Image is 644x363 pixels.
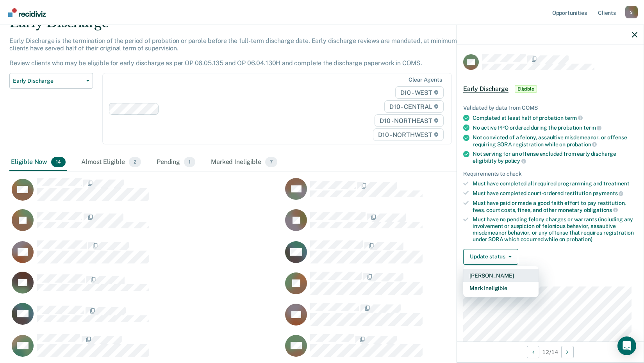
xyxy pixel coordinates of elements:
div: No active PPO ordered during the probation [473,124,637,131]
div: CaseloadOpportunityCell-0737399 [9,302,283,334]
div: Must have paid or made a good faith effort to pay restitution, fees, court costs, fines, and othe... [473,200,637,213]
span: D10 - NORTHWEST [373,128,443,141]
div: S [625,6,638,18]
span: Early Discharge [463,85,508,93]
div: CaseloadOpportunityCell-0795089 [9,240,283,271]
span: probation [567,141,597,148]
div: Almost Eligible [80,154,143,171]
button: Mark Ineligible [463,282,539,294]
div: Completed at least half of probation [473,114,637,121]
div: Clear agents [409,77,442,83]
span: term [583,125,601,131]
button: Next Opportunity [561,346,574,358]
div: Marked Ineligible [209,154,279,171]
div: Must have completed court-ordered restitution [473,190,637,197]
div: Not serving for an offense excluded from early discharge eligibility by [473,151,637,164]
span: D10 - WEST [395,86,444,99]
div: CaseloadOpportunityCell-0811405 [9,271,283,302]
div: CaseloadOpportunityCell-0623606 [283,302,556,334]
div: CaseloadOpportunityCell-0602362 [283,271,556,302]
div: CaseloadOpportunityCell-0820218 [283,240,556,271]
div: CaseloadOpportunityCell-0799859 [9,178,283,209]
span: 14 [51,157,66,167]
span: Eligible [515,85,537,93]
p: Early Discharge is the termination of the period of probation or parole before the full-term disc... [9,37,474,67]
span: 1 [184,157,195,167]
div: Early Discharge [9,15,492,37]
span: D10 - CENTRAL [384,100,444,113]
span: D10 - NORTHEAST [375,114,443,127]
span: 7 [265,157,277,167]
div: Must have no pending felony charges or warrants (including any involvement or suspicion of feloni... [473,216,637,242]
div: Open Intercom Messenger [617,336,636,355]
span: probation) [566,236,592,242]
span: 2 [129,157,141,167]
div: Must have completed all required programming and [473,180,637,187]
img: Recidiviz [8,8,46,17]
button: Profile dropdown button [625,6,638,18]
span: policy [505,158,526,164]
span: obligations [584,207,618,213]
button: [PERSON_NAME] [463,269,539,282]
span: term [565,115,583,121]
div: CaseloadOpportunityCell-0766787 [283,178,556,209]
span: payments [593,190,624,196]
span: Early Discharge [13,78,83,84]
div: CaseloadOpportunityCell-0799703 [9,209,283,240]
button: Previous Opportunity [527,346,539,358]
span: treatment [603,180,630,187]
div: 12 / 14 [457,342,644,362]
button: Update status [463,249,518,265]
div: Validated by data from COMS [463,105,637,111]
div: CaseloadOpportunityCell-0816289 [283,209,556,240]
div: Early DischargeEligible [457,77,644,101]
dt: Supervision [463,277,637,284]
div: Not convicted of a felony, assaultive misdemeanor, or offense requiring SORA registration while on [473,134,637,148]
div: Eligible Now [9,154,67,171]
div: Pending [155,154,197,171]
div: Requirements to check [463,171,637,177]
